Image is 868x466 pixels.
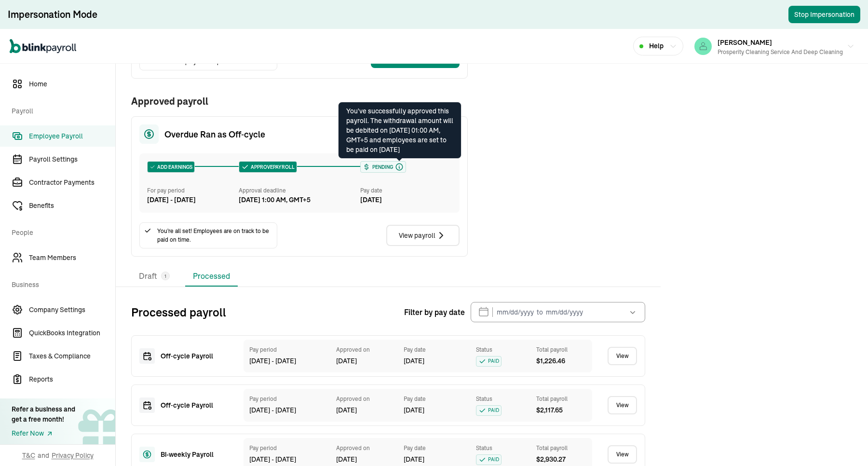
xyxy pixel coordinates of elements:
div: Off‑cycle Payroll [161,351,228,361]
div: Status [476,345,527,354]
div: Pay period [249,395,326,403]
span: Payroll [12,96,109,123]
span: Employee Payroll [29,131,115,141]
div: For pay period [147,186,239,195]
div: Approval deadline [239,186,357,195]
span: PAID [476,356,502,367]
div: [DATE] [404,454,466,465]
span: Business [12,270,109,297]
div: View payroll [399,230,447,241]
a: View [608,445,637,464]
div: ADD EARNINGS [148,162,194,172]
span: PAID [476,454,502,465]
div: Pay period [249,444,326,452]
span: Pending [370,164,393,171]
span: Privacy Policy [52,451,94,460]
button: [PERSON_NAME]Prosperity Cleaning Service and Deep Cleaning [691,34,858,58]
span: People [12,218,109,245]
span: Help [649,41,664,51]
div: [DATE] [404,405,466,415]
div: You've successfully approved this payroll. The withdrawal amount will be debited on [DATE] 01:00 ... [338,102,461,159]
span: Contractor Payments [29,178,115,188]
div: [DATE] - [DATE] [147,195,239,205]
div: Pay date [360,186,452,195]
h1: Approved payroll [131,94,468,109]
div: Total payroll [536,345,587,354]
div: Off‑cycle Payroll [161,400,228,411]
span: Benefits [29,201,115,211]
div: Approved on [336,444,394,452]
span: Payroll Settings [29,154,115,164]
div: Pay date [404,345,466,354]
li: Draft [131,266,177,287]
a: View [608,396,637,414]
span: QuickBooks Integration [29,328,115,338]
a: View [608,347,637,365]
span: Team Members [29,253,115,263]
span: Filter by pay date [404,306,465,318]
div: [DATE] - [DATE] [249,356,326,366]
iframe: Chat Widget [708,362,868,466]
div: Impersonation Mode [8,8,97,21]
span: You're all set! Employees are on track to be paid on time. [157,227,273,244]
div: Status [476,444,527,452]
button: Stop Impersonation [788,6,860,23]
span: T&C [22,451,35,460]
h2: Processed payroll [131,304,404,320]
span: Reports [29,374,115,384]
span: Overdue Ran as Off‑cycle [164,128,265,141]
a: Refer Now [12,428,75,439]
span: Taxes & Compliance [29,351,115,361]
li: Processed [185,266,238,287]
div: Refer a business and get a free month! [12,404,75,425]
div: Approved on [336,395,394,403]
span: Home [29,79,115,89]
div: [DATE] [336,454,394,465]
div: [DATE] [336,356,394,366]
div: Pay period [249,345,326,354]
span: 1 [164,273,166,280]
button: View payroll [386,225,460,246]
span: $ 2,930.27 [536,454,566,465]
span: $ 2,117.65 [536,405,563,415]
div: Status [476,395,527,403]
div: [DATE] [360,195,452,205]
div: Bi-weekly Payroll [161,450,228,460]
span: $ 1,226.46 [536,356,565,366]
div: Total payroll [536,395,587,403]
button: Help [633,37,683,55]
span: [PERSON_NAME] [718,38,772,47]
span: APPROVE PAYROLL [249,164,295,171]
div: [DATE] [336,405,394,415]
input: mm/dd/yyyy to mm/dd/yyyy [471,302,645,322]
span: Company Settings [29,305,115,315]
div: Pay date [404,395,466,403]
div: Total payroll [536,444,587,452]
div: [DATE] [404,356,466,366]
div: [DATE] - [DATE] [249,405,326,415]
div: [DATE] 1:00 AM, GMT+5 [239,195,311,205]
nav: Global [10,32,76,60]
div: Prosperity Cleaning Service and Deep Cleaning [718,48,843,56]
span: PAID [476,405,502,416]
div: Approved on [336,345,394,354]
div: [DATE] - [DATE] [249,454,326,465]
div: Pay date [404,444,466,452]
